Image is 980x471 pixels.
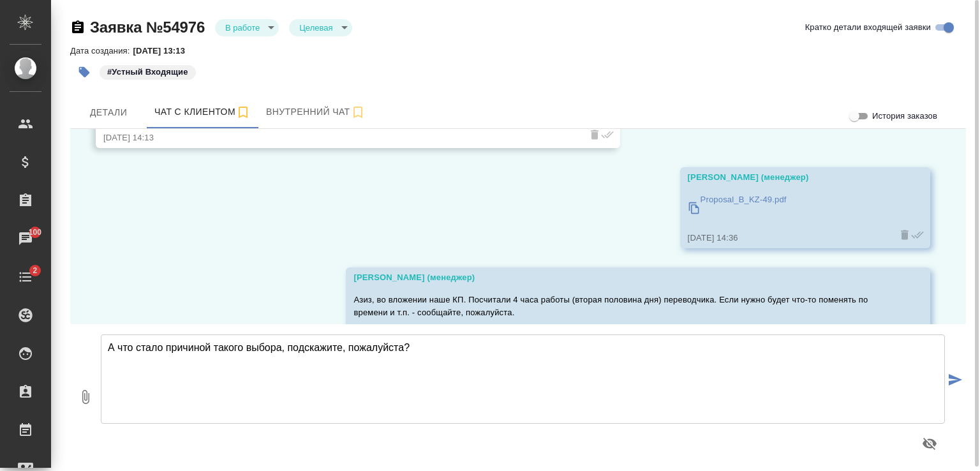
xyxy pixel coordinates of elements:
[235,105,251,120] svg: Подписаться
[98,66,197,77] span: Устный Входящие
[688,232,886,244] div: [DATE] 14:36
[914,428,945,459] button: Предпросмотр
[25,264,45,277] span: 2
[90,19,205,36] a: Заявка №54976
[3,261,48,293] a: 2
[353,294,886,319] p: Азиз, во вложении наше КП. Посчитали 4 часа работы (вторая половина дня) переводчика. Если нужно ...
[78,105,139,121] span: Детали
[107,66,188,78] p: #Устный Входящие
[688,190,886,225] a: Proposal_B_KZ-49.pdf
[295,22,336,33] button: Целевая
[350,105,366,120] svg: Подписаться
[21,226,50,239] span: 100
[805,21,931,34] span: Кратко детали входящей заявки
[154,104,251,120] span: Чат с клиентом
[147,96,258,128] button: 77077545152 (Орынбасаров Азиз) - (undefined)
[133,46,195,56] p: [DATE] 13:13
[266,104,366,120] span: Внутренний чат
[289,19,352,36] div: В работе
[688,171,886,184] div: [PERSON_NAME] (менеджер)
[215,19,279,36] div: В работе
[353,271,886,284] div: [PERSON_NAME] (менеджер)
[3,223,48,255] a: 100
[701,193,787,206] p: Proposal_B_KZ-49.pdf
[70,46,133,56] p: Дата создания:
[103,131,575,144] div: [DATE] 14:13
[221,22,264,33] button: В работе
[70,58,98,86] button: Добавить тэг
[70,20,85,35] button: Скопировать ссылку
[872,110,937,123] span: История заказов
